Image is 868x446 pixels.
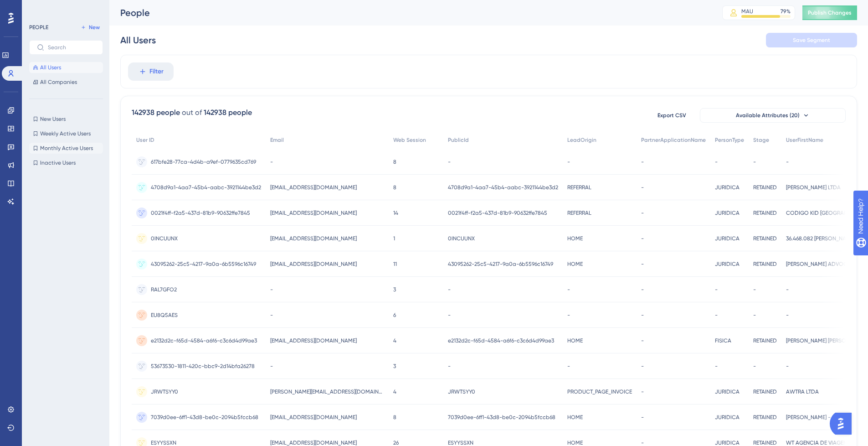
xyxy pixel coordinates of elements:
[753,260,777,268] span: RETAINED
[29,157,103,168] button: Inactive Users
[270,136,284,144] span: Email
[567,414,583,421] span: HOME
[151,363,255,370] span: 53673530-1811-420c-bbc9-2d14bfa26278
[567,158,570,166] span: -
[715,235,740,242] span: JURIDICA
[270,209,357,217] span: [EMAIL_ADDRESS][DOMAIN_NAME]
[753,337,777,344] span: RETAINED
[151,388,178,395] span: JRWTSYY0
[448,235,475,242] span: 0INCUUNX
[48,44,95,51] input: Search
[29,24,48,31] div: PEOPLE
[700,108,846,123] button: Available Attributes (20)
[270,260,357,268] span: [EMAIL_ADDRESS][DOMAIN_NAME]
[151,337,257,344] span: e2132d2c-f65d-4584-a6f6-c3c6d4d99ae3
[808,9,852,16] span: Publish Changes
[781,8,791,15] div: 79 %
[567,235,583,242] span: HOME
[393,363,396,370] span: 3
[753,136,769,144] span: Stage
[136,136,154,144] span: User ID
[448,311,451,319] span: -
[270,388,384,395] span: [PERSON_NAME][EMAIL_ADDRESS][DOMAIN_NAME]
[270,158,273,166] span: -
[151,184,261,191] span: 4708d9a1-4aa7-45b4-aabc-3921144be3d2
[393,184,396,191] span: 8
[21,2,57,13] span: Need Help?
[128,62,174,81] button: Filter
[29,77,103,88] button: All Companies
[182,107,202,118] div: out of
[753,158,756,166] span: -
[151,260,256,268] span: 43095262-25c5-4217-9a0a-6b5596c16749
[715,260,740,268] span: JURIDICA
[786,158,789,166] span: -
[641,363,644,370] span: -
[641,209,644,217] span: -
[567,260,583,268] span: HOME
[29,62,103,73] button: All Users
[567,337,583,344] span: HOME
[40,78,77,86] span: All Companies
[448,260,553,268] span: 43095262-25c5-4217-9a0a-6b5596c16749
[641,286,644,293] span: -
[567,363,570,370] span: -
[270,414,357,421] span: [EMAIL_ADDRESS][DOMAIN_NAME]
[786,363,789,370] span: -
[641,337,644,344] span: -
[270,363,273,370] span: -
[715,337,731,344] span: FISICA
[270,184,357,191] span: [EMAIL_ADDRESS][DOMAIN_NAME]
[151,286,177,293] span: RAL7GFO2
[270,337,357,344] span: [EMAIL_ADDRESS][DOMAIN_NAME]
[40,115,66,123] span: New Users
[567,184,591,191] span: REFERRAL
[393,311,396,319] span: 6
[567,286,570,293] span: -
[448,209,547,217] span: 0021f4ff-f2a5-437d-81b9-90632ffe7845
[40,159,76,166] span: Inactive Users
[753,311,756,319] span: -
[40,64,61,71] span: All Users
[89,24,100,31] span: New
[641,235,644,242] span: -
[753,388,777,395] span: RETAINED
[786,260,860,268] span: [PERSON_NAME] ADVOCACIA
[802,5,857,20] button: Publish Changes
[736,112,800,119] span: Available Attributes (20)
[567,136,596,144] span: LeadOrigin
[448,388,475,395] span: JRWTSYY0
[793,36,830,44] span: Save Segment
[567,209,591,217] span: REFERRAL
[830,410,857,437] iframe: UserGuiding AI Assistant Launcher
[151,311,178,319] span: EU8Q5AES
[40,130,91,137] span: Weekly Active Users
[715,388,740,395] span: JURIDICA
[270,311,273,319] span: -
[393,337,396,344] span: 4
[753,184,777,191] span: RETAINED
[448,363,451,370] span: -
[29,114,103,124] button: New Users
[270,286,273,293] span: -
[741,8,753,15] div: MAU
[715,184,740,191] span: JURIDICA
[641,260,644,268] span: -
[715,363,718,370] span: -
[715,136,744,144] span: PersonType
[753,235,777,242] span: RETAINED
[641,158,644,166] span: -
[786,311,789,319] span: -
[393,260,397,268] span: 11
[641,136,706,144] span: PartnerApplicationName
[786,286,789,293] span: -
[786,136,823,144] span: UserFirstName
[393,286,396,293] span: 3
[766,33,857,47] button: Save Segment
[151,235,178,242] span: 0INCUUNX
[715,209,740,217] span: JURIDICA
[567,388,632,395] span: PRODUCT_PAGE_INVOICE
[786,388,819,395] span: AWTRA LTDA
[448,136,469,144] span: PublicId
